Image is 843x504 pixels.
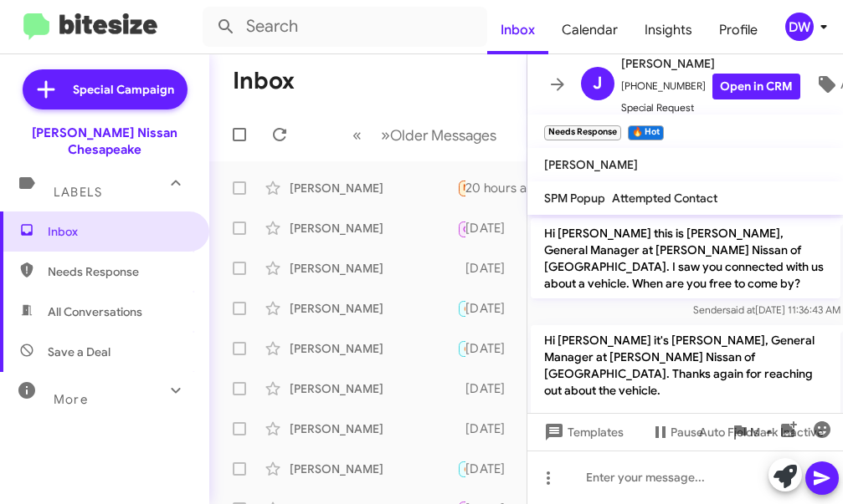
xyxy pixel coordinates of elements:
span: Needs Response [463,182,534,193]
a: Insights [631,6,706,54]
span: said at [725,303,754,316]
a: Profile [706,6,771,54]
span: Templates [541,417,624,447]
div: Are you free [DATE]? We are here 9am-7pm [457,339,465,358]
div: [STREET_ADDRESS] [457,260,465,277]
span: All Conversations [48,303,142,320]
span: More [54,392,88,407]
span: 🔥 Hot [463,343,491,354]
div: [STREET_ADDRESS] [457,298,465,318]
input: Search [203,7,487,47]
div: DW [785,13,814,41]
div: Ours comes with a lifetime powertrain warranty that covers your engine transmission and drivetrai... [457,459,465,478]
div: [DATE] [465,461,519,477]
small: 🔥 Hot [628,125,664,140]
span: [PHONE_NUMBER] [621,74,800,99]
button: Auto Fields [686,417,793,447]
div: 20 hours ago [465,180,556,196]
span: [PERSON_NAME] [544,157,638,172]
span: Sender [DATE] 11:36:43 AM [692,303,840,316]
a: Open in CRM [712,74,800,99]
span: » [381,125,390,145]
span: Inbox [48,223,190,240]
a: Calendar [548,6,631,54]
div: [PERSON_NAME] [290,461,457,477]
a: Inbox [487,6,548,54]
span: Attempted Contact [612,191,717,206]
div: [PERSON_NAME] [290,380,457,397]
div: [DATE] [465,380,519,397]
div: Kia Sportage 2024 [457,178,465,197]
nav: Page navigation example [343,118,506,152]
span: [PERSON_NAME] [621,53,800,74]
div: [PERSON_NAME] [290,300,457,317]
span: J [593,70,602,97]
div: [PERSON_NAME] [290,180,457,196]
div: [DATE] [465,220,519,237]
div: [PERSON_NAME] [290,420,457,437]
span: Special Request [621,99,800,116]
span: 🔥 Hot [463,463,491,474]
small: Needs Response [544,125,621,140]
h1: Inbox [233,68,295,94]
span: Labels [54,185,102,200]
span: Auto Fields [699,417,779,447]
div: Inbound Call [457,217,465,238]
span: SPM Popup [544,191,605,206]
span: Older Messages [390,126,496,145]
div: [PERSON_NAME] [290,340,457,357]
span: Save a Deal [48,344,111,360]
span: Call Them [463,224,506,235]
div: [DATE] [465,300,519,317]
div: Good morning, we are here [DATE] 9am-8pm and [DATE] 9am-7pm. Think you could swing by before work? [457,380,465,397]
div: [PERSON_NAME] [290,260,457,277]
button: Next [371,118,506,152]
a: Special Campaign [23,69,188,109]
button: DW [771,13,825,41]
button: Previous [342,118,372,152]
button: Templates [527,417,637,447]
div: [DATE] [465,340,519,357]
span: « [352,125,362,145]
span: Needs Response [48,263,190,280]
span: 🔥 Hot [463,303,491,313]
div: [DATE] [465,260,519,277]
span: Special Campaign [73,81,174,98]
button: Pause [637,417,717,447]
div: [PERSON_NAME] [290,220,457,237]
p: Hi [PERSON_NAME] this is [PERSON_NAME], General Manager at [PERSON_NAME] Nissan of [GEOGRAPHIC_DA... [531,218,840,298]
div: [DATE] [465,420,519,437]
div: It is still showing available, when would you like to stop by? [457,420,465,437]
